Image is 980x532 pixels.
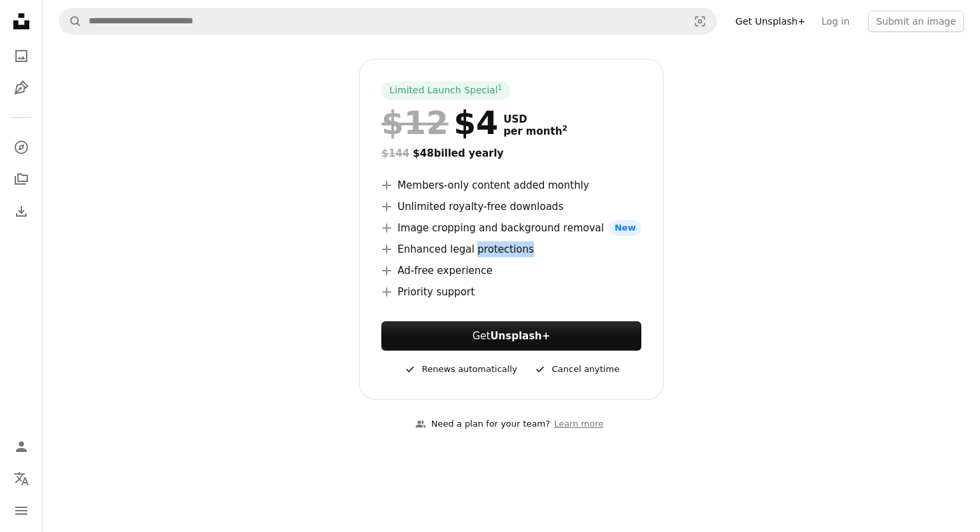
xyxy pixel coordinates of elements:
[533,361,619,377] div: Cancel anytime
[59,9,82,34] button: Search Unsplash
[381,321,641,351] button: GetUnsplash+
[8,198,35,225] a: Download History
[403,361,517,377] div: Renews automatically
[609,220,641,236] span: New
[8,43,35,69] a: Photos
[495,84,505,97] a: 1
[381,220,641,236] li: Image cropping and background removal
[381,147,409,159] span: $144
[381,105,498,140] div: $4
[562,124,567,133] sup: 2
[381,199,641,215] li: Unlimited royalty-free downloads
[8,75,35,101] a: Illustrations
[381,177,641,193] li: Members-only content added monthly
[503,113,567,125] span: USD
[381,263,641,279] li: Ad-free experience
[8,166,35,193] a: Collections
[59,8,717,35] form: Find visuals sitewide
[381,105,448,140] span: $12
[559,125,570,137] a: 2
[381,145,641,161] div: $48 billed yearly
[8,8,35,37] a: Home — Unsplash
[727,11,813,32] a: Get Unsplash+
[684,9,716,34] button: Visual search
[503,125,567,137] span: per month
[381,284,641,300] li: Priority support
[381,241,641,257] li: Enhanced legal protections
[8,497,35,524] button: Menu
[8,433,35,460] a: Log in / Sign up
[868,11,964,32] button: Submit an image
[415,417,550,431] div: Need a plan for your team?
[8,134,35,161] a: Explore
[550,413,607,435] a: Learn more
[381,81,510,100] div: Limited Launch Special
[813,11,857,32] a: Log in
[490,330,550,342] strong: Unsplash+
[498,83,503,91] sup: 1
[8,465,35,492] button: Language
